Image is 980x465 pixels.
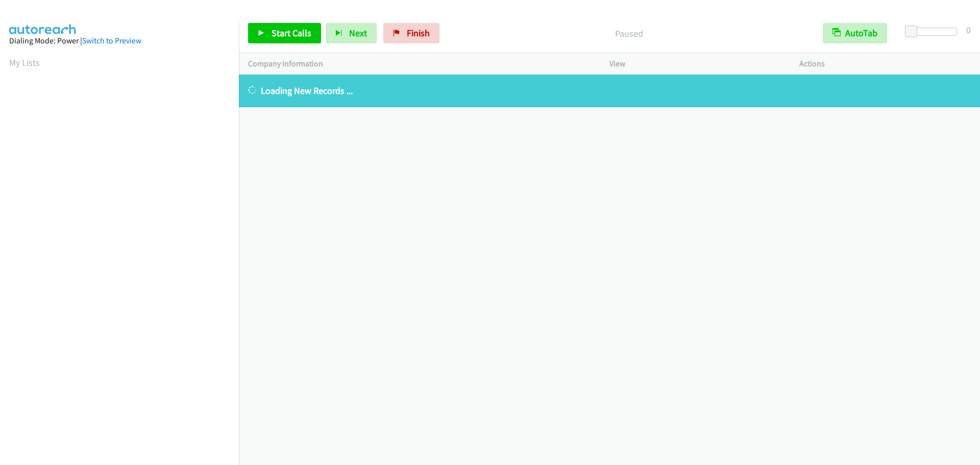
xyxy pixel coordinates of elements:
span: Finish [407,27,430,39]
p: Actions [799,58,971,70]
a: Start Calls [248,23,321,43]
button: AutoTab [823,23,887,43]
a: Finish [383,23,439,43]
span: Next [349,27,367,39]
a: My Lists [9,57,40,68]
div: 0 [966,23,971,37]
div: Dialing Mode: Power | [9,35,230,47]
p: Company Information [248,58,591,70]
button: Next [326,23,377,43]
div: Delay between calls (in seconds) [910,28,957,36]
a: Switch to Preview [82,36,141,45]
span: Start Calls [272,27,311,39]
p: Loading New Records ... [248,84,971,97]
p: View [609,58,781,70]
p: Paused [453,27,804,40]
